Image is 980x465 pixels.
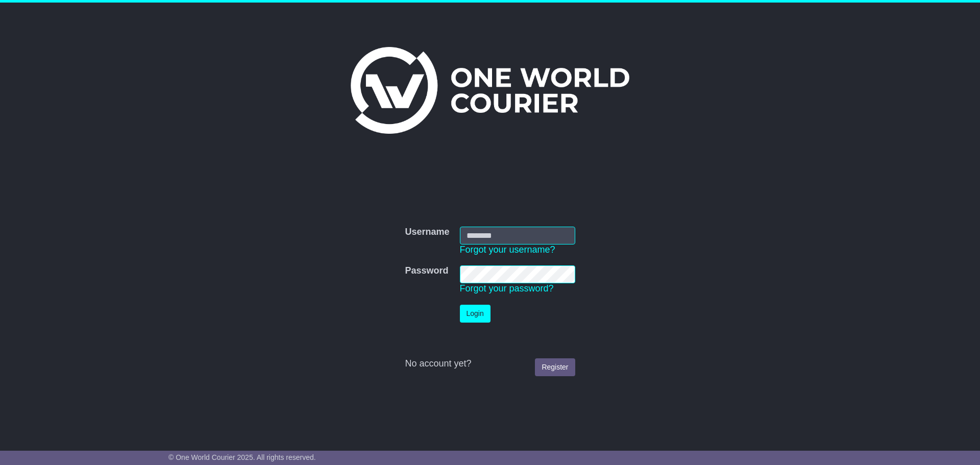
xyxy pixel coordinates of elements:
div: No account yet? [405,358,575,370]
button: Login [460,305,491,323]
label: Password [405,265,448,277]
a: Register [535,358,575,376]
span: © One World Courier 2025. All rights reserved. [168,453,316,461]
label: Username [405,227,449,238]
img: One World [351,47,629,134]
a: Forgot your username? [460,244,555,255]
a: Forgot your password? [460,283,554,293]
